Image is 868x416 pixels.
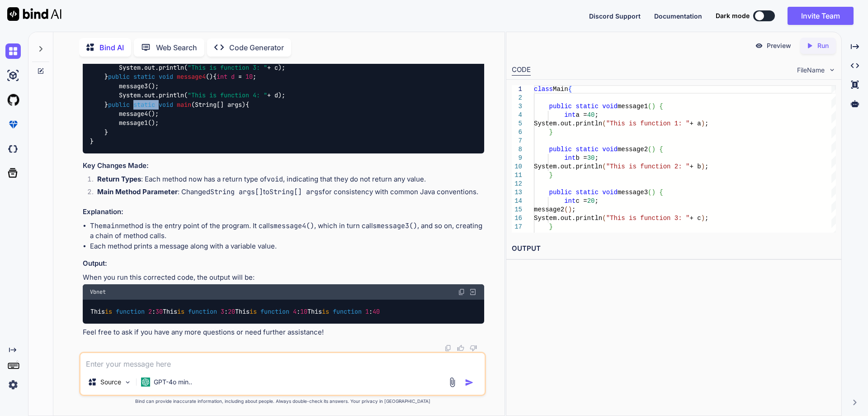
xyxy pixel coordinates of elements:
[141,378,150,387] img: GPT-4o mini
[512,111,522,120] div: 4
[260,307,289,316] span: function
[5,43,21,59] img: chat
[576,154,587,162] span: b =
[97,175,141,183] strong: Return Types
[589,12,641,20] span: Discord Support
[470,344,477,352] img: dislike
[512,188,522,197] div: 13
[83,161,484,171] h3: Key Changes Made:
[568,206,571,213] span: )
[97,187,178,196] strong: Main Method Parameter
[587,154,594,162] span: 30
[177,73,206,81] span: message4
[587,197,594,205] span: 20
[188,63,267,72] span: "This is function 3: "
[90,8,285,146] code: { { ; System.out.println( + a); } { ; System.out.println( + b); } { ; message2(); System.out.prin...
[90,288,106,296] span: Vbnet
[444,344,452,352] img: copy
[300,307,307,316] span: 10
[512,137,522,145] div: 7
[602,103,618,110] span: void
[689,163,701,170] span: + b
[99,42,124,53] p: Bind AI
[828,66,836,74] img: chevron down
[594,197,598,205] span: ;
[602,215,606,222] span: (
[105,307,112,316] span: is
[83,327,484,338] p: Feel free to ask if you have any more questions or need further assistance!
[124,378,132,386] img: Pick Models
[659,189,663,196] span: {
[602,146,618,153] span: void
[659,146,663,153] span: {
[512,231,522,240] div: 18
[716,11,750,20] span: Dark mode
[133,73,155,81] span: static
[602,189,618,196] span: void
[618,103,648,110] span: message1
[817,41,829,50] p: Run
[755,42,763,50] img: preview
[651,146,655,153] span: )
[689,215,701,222] span: + c
[512,120,522,128] div: 5
[654,11,702,21] button: Documentation
[274,221,314,230] code: message4()
[701,120,704,127] span: )
[534,215,602,222] span: System.out.println
[210,187,263,196] code: String args[]
[5,117,21,132] img: premium
[5,68,21,83] img: ai-studio
[229,42,284,53] p: Code Generator
[512,163,522,171] div: 10
[701,215,704,222] span: )
[618,189,648,196] span: message3
[549,103,571,110] span: public
[788,7,854,25] button: Invite Team
[512,223,522,231] div: 17
[156,307,163,316] span: 30
[576,146,598,153] span: static
[512,65,531,76] div: CODE
[651,189,655,196] span: )
[705,215,708,222] span: ;
[108,100,130,109] span: public
[5,377,21,392] img: settings
[5,141,21,157] img: darkCloudIdeIcon
[250,307,257,316] span: is
[133,100,155,109] span: static
[606,120,689,127] span: "This is function 1: "
[221,307,224,316] span: 3
[83,207,484,217] h3: Explanation:
[5,92,21,108] img: githubLight
[576,189,598,196] span: static
[228,307,235,316] span: 20
[90,187,484,200] li: : Changed to for consistency with common Java conventions.
[156,42,197,53] p: Web Search
[90,241,484,252] li: Each method prints a message along with a variable value.
[90,307,381,316] code: This : This : This : This :
[512,85,522,94] div: 1
[177,307,184,316] span: is
[648,146,651,153] span: (
[458,288,465,296] img: copy
[534,206,564,213] span: message2
[568,86,571,93] span: {
[606,163,689,170] span: "This is function 2: "
[90,174,484,187] li: : Each method now has a return type of , indicating that they do not return any value.
[90,221,484,241] li: The method is the entry point of the program. It calls , which in turn calls , and so on, creatin...
[654,12,702,20] span: Documentation
[594,111,598,119] span: ;
[245,73,253,81] span: 10
[689,120,701,127] span: + a
[553,86,568,93] span: Main
[564,197,576,205] span: int
[159,73,173,81] span: void
[648,103,651,110] span: (
[108,73,130,81] span: public
[116,307,145,316] span: function
[512,197,522,206] div: 14
[188,307,217,316] span: function
[648,189,651,196] span: (
[465,378,474,387] img: icon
